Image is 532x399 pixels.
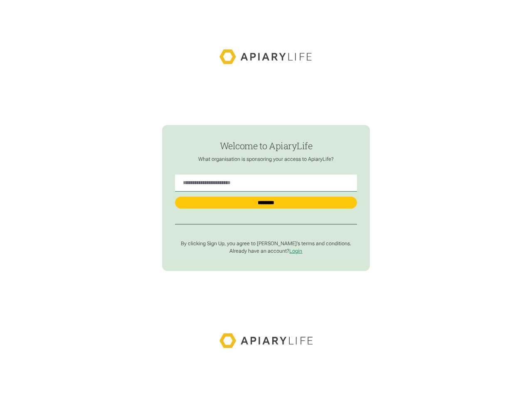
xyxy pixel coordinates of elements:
[289,248,302,254] a: Login
[175,240,357,247] p: By clicking Sign Up, you agree to [PERSON_NAME]’s terms and conditions.
[175,141,357,151] h1: Welcome to ApiaryLife
[175,248,357,254] p: Already have an account?
[175,156,357,163] p: What organisation is sponsoring your access to ApiaryLife?
[162,125,370,271] form: find-employer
